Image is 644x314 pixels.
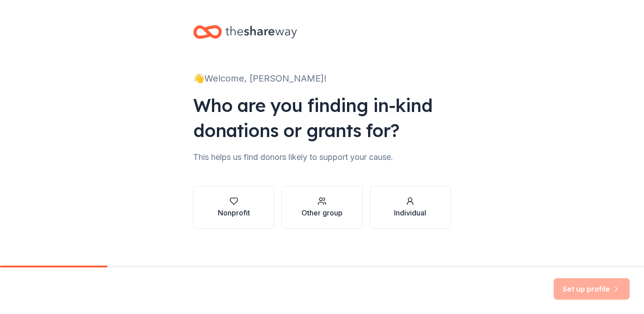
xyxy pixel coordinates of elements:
[370,186,451,229] button: Individual
[193,71,451,86] div: 👋 Welcome, [PERSON_NAME]!
[281,186,362,229] button: Other group
[193,150,451,164] div: This helps us find donors likely to support your cause.
[193,93,451,143] div: Who are you finding in-kind donations or grants for?
[193,186,274,229] button: Nonprofit
[218,207,250,218] div: Nonprofit
[301,207,343,218] div: Other group
[394,207,426,218] div: Individual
